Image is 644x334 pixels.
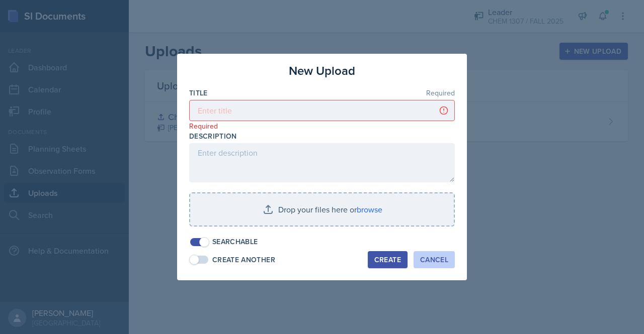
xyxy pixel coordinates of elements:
h3: New Upload [289,62,355,80]
span: Required [426,89,455,96]
label: Description [189,131,237,141]
div: Create [374,256,401,264]
div: Cancel [420,256,448,264]
input: Enter title [189,100,455,121]
div: Create Another [212,255,275,265]
p: Required [189,121,455,131]
div: Searchable [212,237,258,247]
button: Cancel [414,251,455,268]
button: Create [368,251,408,268]
label: Title [189,88,208,98]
